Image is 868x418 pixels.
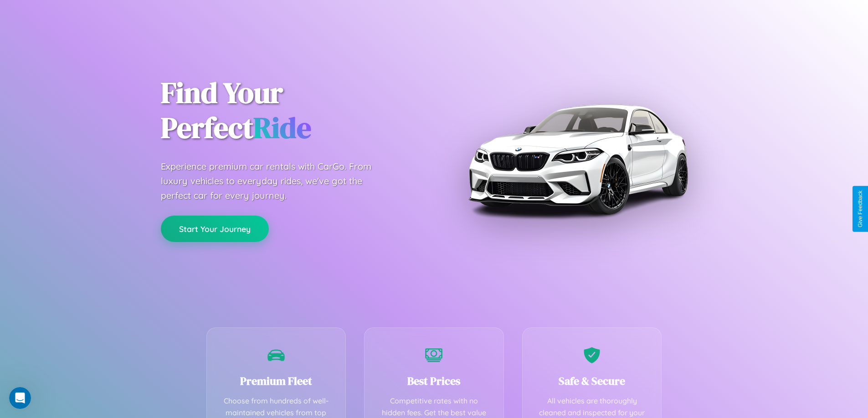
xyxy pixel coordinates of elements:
button: Start Your Journey [161,216,269,242]
div: Give Feedback [857,191,863,227]
iframe: Intercom live chat [9,387,31,409]
h1: Find Your Perfect [161,76,421,146]
h3: Best Prices [378,373,490,388]
span: Ride [253,108,311,147]
h3: Premium Fleet [221,373,332,388]
p: Experience premium car rentals with CarGo. From luxury vehicles to everyday rides, we've got the ... [161,159,389,203]
h3: Safe & Secure [536,373,648,388]
img: Premium BMW car rental vehicle [464,45,692,273]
